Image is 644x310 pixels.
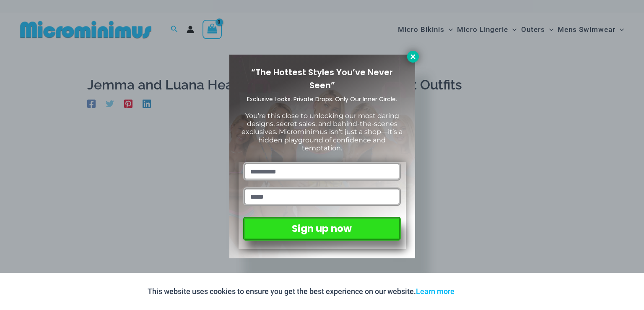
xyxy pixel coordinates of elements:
[407,51,419,63] button: Close
[416,287,454,296] a: Learn more
[241,112,402,152] span: You’re this close to unlocking our most daring designs, secret sales, and behind-the-scenes exclu...
[461,281,496,302] button: Accept
[243,217,400,241] button: Sign up now
[251,66,393,91] span: “The Hottest Styles You’ve Never Seen”
[247,95,397,103] span: Exclusive Looks. Private Drops. Only Our Inner Circle.
[148,285,454,298] p: This website uses cookies to ensure you get the best experience on our website.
